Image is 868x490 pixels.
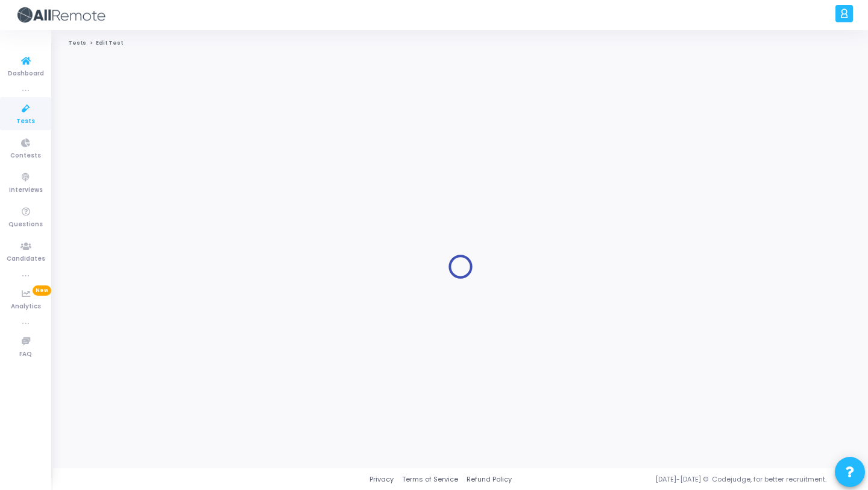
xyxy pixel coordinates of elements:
[68,39,853,47] nav: breadcrumb
[8,220,43,230] span: Questions
[19,349,32,360] span: FAQ
[370,474,394,485] a: Privacy
[68,39,86,46] a: Tests
[402,474,458,485] a: Terms of Service
[11,302,41,312] span: Analytics
[8,69,44,79] span: Dashboard
[16,116,35,127] span: Tests
[7,254,45,264] span: Candidates
[9,185,43,196] span: Interviews
[33,285,51,296] span: New
[15,3,105,27] img: logo
[96,39,123,46] span: Edit Test
[467,474,512,485] a: Refund Policy
[10,151,41,161] span: Contests
[512,474,853,485] div: [DATE]-[DATE] © Codejudge, for better recruitment.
